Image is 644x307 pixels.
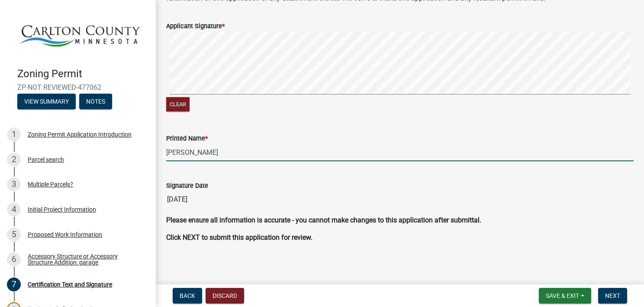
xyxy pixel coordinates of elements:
[166,97,190,111] button: Clear
[7,177,21,191] div: 3
[7,153,21,167] div: 2
[166,183,208,189] label: Signature Date
[7,228,21,242] div: 5
[17,94,76,109] button: View Summary
[79,94,112,109] button: Notes
[173,288,202,304] button: Back
[605,292,620,299] span: Next
[546,292,579,299] span: Save & Exit
[166,216,481,224] strong: Please ensure all information is accurate - you cannot make changes to this application after sub...
[79,99,112,106] wm-modal-confirm: Notes
[28,206,96,212] div: Initial Project Information
[7,252,21,266] div: 6
[17,68,149,80] h4: Zoning Permit
[28,131,132,137] div: Zoning Permit Application Introduction
[166,233,312,242] strong: Click NEXT to submit this application for review.
[7,278,21,291] div: 7
[28,157,64,163] div: Parcel search
[206,288,244,304] button: Discard
[7,202,21,216] div: 4
[17,9,142,59] img: Carlton County, Minnesota
[17,83,138,91] span: ZP-NOT REVIEWED-477062
[28,253,142,265] div: Accessory Structure or Accessory Structure Addition: garage
[17,99,76,106] wm-modal-confirm: Summary
[166,23,225,29] label: Applicant Signature
[598,288,627,304] button: Next
[166,136,208,142] label: Printed Name
[28,181,73,187] div: Multiple Parcels?
[539,288,591,304] button: Save & Exit
[28,281,112,287] div: Certification Text and Signature
[7,127,21,141] div: 1
[28,232,102,238] div: Proposed Work Information
[180,292,195,299] span: Back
